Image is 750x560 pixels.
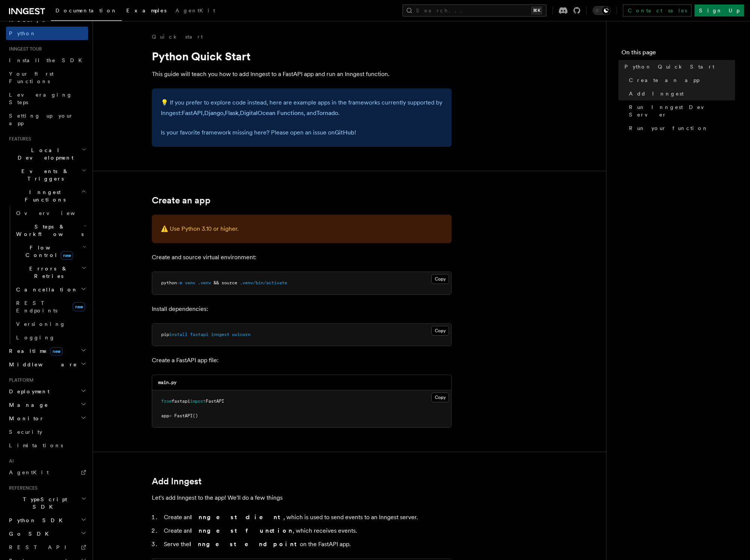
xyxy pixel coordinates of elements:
p: This guide will teach you how to add Inngest to a FastAPI app and run an Inngest function. [152,69,452,79]
a: Add Inngest [626,87,735,100]
button: Flow Controlnew [13,241,88,262]
a: Flask [225,109,238,116]
span: () [193,413,198,418]
span: .venv [198,280,211,285]
button: Copy [431,393,449,402]
span: from [161,399,172,404]
button: Realtimenew [6,344,88,358]
span: Steps & Workflows [13,223,84,238]
span: Install the SDK [9,57,87,63]
span: fastapi [172,399,190,404]
span: AgentKit [9,469,49,475]
span: import [190,399,206,404]
span: FastAPI [174,413,193,418]
span: new [61,251,73,260]
p: Is your favorite framework missing here? Please open an issue on ! [161,127,443,138]
span: Go SDK [6,530,53,538]
a: Documentation [51,2,122,21]
strong: Inngest client [190,514,283,521]
span: install [169,332,187,337]
span: inngest [211,332,229,337]
span: Add Inngest [629,90,684,97]
li: Create an , which is used to send events to an Inngest server. [162,512,452,523]
a: AgentKit [6,466,88,479]
a: Install the SDK [6,54,88,67]
span: Features [6,136,31,142]
a: GitHub [335,129,355,136]
button: Cancellation [13,283,88,296]
span: Monitor [6,415,44,422]
span: REST Endpoints [16,300,57,314]
li: Serve the on the FastAPI app. [162,539,452,550]
button: Search...⌘K [403,4,546,16]
span: Create an app [629,76,699,84]
span: Local Development [6,146,82,161]
a: DigitalOcean Functions [240,109,304,116]
a: Run Inngest Dev Server [626,100,735,121]
a: AgentKit [171,2,220,20]
a: Run your function [626,121,735,135]
span: Python SDK [6,517,67,524]
a: Python [6,27,88,40]
span: Cancellation [13,286,78,293]
span: .venv/bin/activate [240,280,287,285]
button: Monitor [6,412,88,425]
a: Contact sales [623,4,692,16]
a: Python Quick Start [621,60,735,73]
a: Sign Up [695,4,744,16]
button: Manage [6,398,88,412]
a: Your first Functions [6,67,88,88]
span: Run your function [629,124,708,132]
span: AI [6,458,14,464]
a: Overview [13,206,88,220]
span: Documentation [55,7,117,13]
a: FastAPI [182,109,203,116]
span: AgentKit [175,7,215,13]
span: TypeScript SDK [6,496,81,511]
a: Create an app [152,195,211,206]
button: Copy [431,326,449,336]
button: Middleware [6,358,88,371]
button: Errors & Retries [13,262,88,283]
span: Run Inngest Dev Server [629,103,735,118]
p: ⚠️ Use Python 3.10 or higher. [161,224,443,234]
button: Python SDK [6,514,88,527]
span: Flow Control [13,244,82,259]
a: Django [204,109,223,116]
p: Let's add Inngest to the app! We'll do a few things [152,493,452,503]
span: Python Quick Start [624,63,714,70]
span: pip [161,332,169,337]
button: Events & Triggers [6,164,88,185]
span: fastapi [190,332,208,337]
p: 💡 If you prefer to explore code instead, here are example apps in the frameworks currently suppor... [161,97,443,118]
span: Platform [6,377,34,383]
span: Manage [6,401,48,409]
span: Security [9,429,42,435]
span: Logging [16,335,55,340]
span: References [6,485,37,491]
span: REST API [9,544,73,550]
a: Quick start [152,33,203,40]
p: Create and source virtual environment: [152,252,452,263]
span: Errors & Retries [13,265,81,280]
button: Copy [431,274,449,284]
a: REST API [6,541,88,554]
span: Inngest Functions [6,188,81,203]
li: Create an , which receives events. [162,526,452,536]
a: Tornado [316,109,338,116]
span: Realtime [6,347,63,355]
p: Install dependencies: [152,304,452,314]
a: Security [6,425,88,439]
button: Steps & Workflows [13,220,88,241]
span: && [214,280,219,285]
span: new [73,302,85,311]
span: -m [177,280,182,285]
a: Versioning [13,317,88,331]
span: Limitations [9,442,63,448]
button: Toggle dark mode [593,6,611,15]
a: REST Endpointsnew [13,296,88,317]
span: Python [9,30,36,36]
strong: Inngest endpoint [189,541,300,548]
span: Examples [126,7,166,13]
a: Add Inngest [152,476,202,487]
